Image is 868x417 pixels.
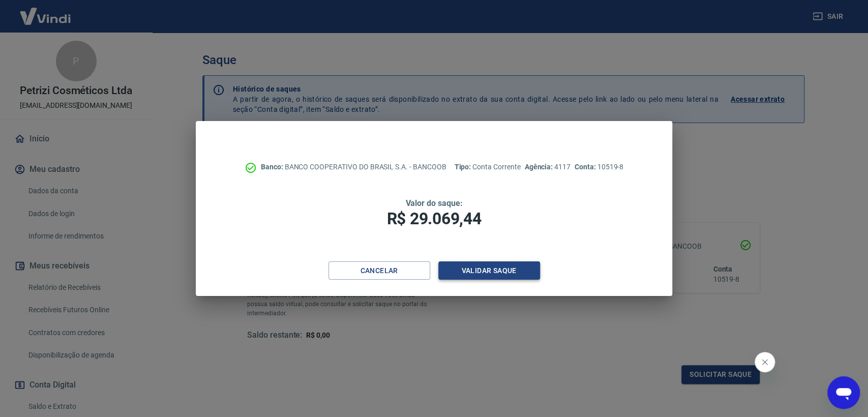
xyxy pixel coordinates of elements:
[827,376,860,409] iframe: Botão para abrir a janela de mensagens
[524,162,570,172] p: 4117
[386,209,481,228] span: R$ 29.069,44
[6,7,85,15] span: Olá! Precisa de ajuda?
[755,352,775,372] iframe: Fechar mensagem
[454,163,472,171] span: Tipo:
[438,261,540,280] button: Validar saque
[405,198,462,208] span: Valor do saque:
[575,163,597,171] span: Conta:
[454,162,520,172] p: Conta Corrente
[328,261,430,280] button: Cancelar
[261,162,446,172] p: BANCO COOPERATIVO DO BRASIL S.A. - BANCOOB
[261,163,285,171] span: Banco:
[524,163,554,171] span: Agência:
[575,162,623,172] p: 10519-8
